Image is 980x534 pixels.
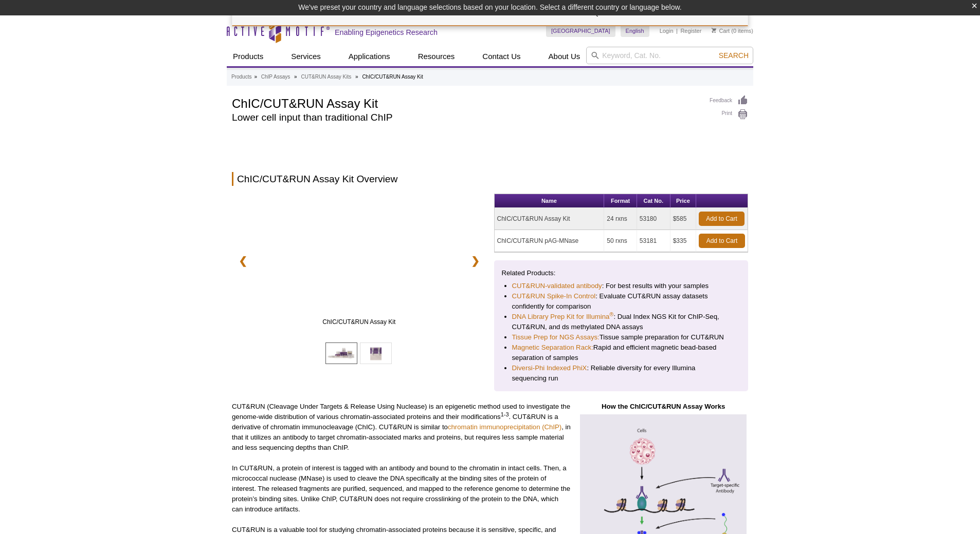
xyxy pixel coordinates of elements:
img: Your Cart [712,28,716,33]
li: » [254,74,257,80]
sup: ® [609,311,613,317]
a: Products [227,47,269,66]
th: Price [670,194,696,208]
li: : Evaluate CUT&RUN assay datasets confidently for comparison [512,291,731,312]
a: CUT&RUN Assay Kits [301,72,351,82]
a: ❮ [232,249,254,273]
a: Products [231,72,251,82]
li: (0 items) [712,25,753,37]
a: Print [710,109,748,120]
h2: ChIC/CUT&RUN Assay Kit Overview [232,172,748,186]
a: Diversi-Phi Indexed PhiX [512,363,587,373]
td: $585 [670,208,696,230]
input: Keyword, Cat. No. [586,47,753,64]
a: Resources [412,47,461,66]
a: DNA Library Prep Kit for Illumina® [512,312,614,322]
li: Tissue sample preparation for CUT&RUN [512,332,731,342]
a: About Us [542,47,587,66]
sup: 1-3 [501,411,509,417]
li: : Dual Index NGS Kit for ChIP-Seq, CUT&RUN, and ds methylated DNA assays [512,312,731,332]
p: CUT&RUN (Cleavage Under Targets & Release Using Nuclease) is an epigenetic method used to investi... [232,402,571,453]
td: ChIC/CUT&RUN pAG-MNase [495,230,605,252]
a: CUT&RUN Spike-In Control [512,291,596,301]
li: | [676,25,678,37]
a: Services [285,47,327,66]
a: ❯ [464,249,486,273]
a: English [621,25,649,37]
a: Cart [712,27,730,34]
th: Format [604,194,637,208]
th: Cat No. [637,194,670,208]
a: Feedback [710,95,748,106]
td: $335 [670,230,696,252]
a: ChIP Assays [261,72,291,82]
th: Name [495,194,605,208]
a: [GEOGRAPHIC_DATA] [546,25,615,37]
h2: Lower cell input than traditional ChIP [232,113,699,122]
td: 24 rxns [604,208,637,230]
h2: Enabling Epigenetics Research [335,28,438,37]
a: Applications [342,47,396,66]
td: ChIC/CUT&RUN Assay Kit [495,208,605,230]
span: Search [719,51,749,60]
a: Tissue Prep for NGS Assays: [512,332,600,342]
a: Register [680,27,701,34]
li: ChIC/CUT&RUN Assay Kit [362,74,423,80]
a: Contact Us [476,47,527,66]
strong: How the ChIC/CUT&RUN Assay Works [602,403,725,410]
span: ChIC/CUT&RUN Assay Kit [257,317,461,327]
a: Add to Cart [699,212,745,226]
button: Search [716,51,752,60]
td: 53180 [637,208,670,230]
a: CUT&RUN-validated antibody [512,281,602,291]
li: Rapid and efficient magnetic bead-based separation of samples [512,342,731,363]
td: 50 rxns [604,230,637,252]
a: Add to Cart [699,234,745,248]
td: 53181 [637,230,670,252]
li: » [294,74,297,80]
h1: ChIC/CUT&RUN Assay Kit [232,95,699,110]
p: Related Products: [502,268,741,278]
a: chromatin immunoprecipitation (ChIP) [448,423,561,431]
a: Magnetic Separation Rack: [512,342,593,353]
li: : Reliable diversity for every Illumina sequencing run [512,363,731,384]
a: Login [660,27,674,34]
li: » [355,74,358,80]
p: In CUT&RUN, a protein of interest is tagged with an antibody and bound to the chromatin in intact... [232,463,571,514]
li: : For best results with your samples [512,281,731,291]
